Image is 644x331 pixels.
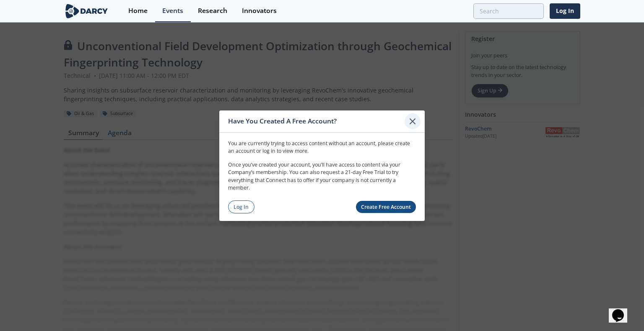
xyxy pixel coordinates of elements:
[242,8,277,14] div: Innovators
[228,200,254,213] a: Log In
[128,8,148,14] div: Home
[356,201,416,213] a: Create Free Account
[609,298,636,323] iframe: chat widget
[473,3,544,19] input: Advanced Search
[162,8,183,14] div: Events
[550,3,580,19] a: Log In
[228,161,416,192] p: Once you’ve created your account, you’ll have access to content via your Company’s membership. Yo...
[64,4,109,18] img: logo-wide.svg
[228,140,416,155] p: You are currently trying to access content without an account, please create an account or log in...
[198,8,227,14] div: Research
[228,113,405,129] div: Have You Created A Free Account?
